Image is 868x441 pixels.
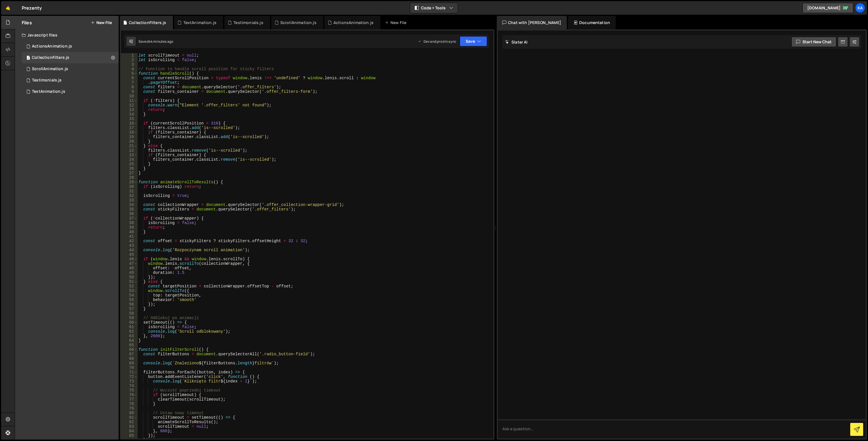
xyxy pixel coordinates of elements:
div: 44 [121,248,138,252]
div: 30 [121,184,138,189]
button: Start new chat [791,37,836,47]
div: 73 [121,379,138,384]
div: 6 [121,76,138,80]
h2: Slater AI [505,39,528,45]
div: Testimonials.js [32,78,62,83]
div: 16268/43878.js [22,63,119,75]
button: Save [460,36,487,46]
div: New File [385,20,409,25]
div: 10 [121,94,138,98]
div: 64 [121,338,138,343]
div: TextAnimation.js [32,89,65,94]
div: 29 [121,180,138,184]
div: 24 [121,157,138,162]
div: 3 [121,62,138,67]
div: 75 [121,388,138,393]
div: 84 [121,429,138,433]
div: 35 [121,207,138,212]
div: 8 [121,85,138,89]
div: ActionsAnimation.js [333,20,374,25]
div: TextAnimation.js [183,20,217,25]
div: 83 [121,424,138,429]
div: 49 [121,270,138,275]
div: 9 [121,89,138,94]
div: 43 [121,243,138,248]
div: 5 [121,71,138,76]
div: 22 [121,148,138,153]
div: 28 [121,175,138,180]
h2: Files [22,20,32,26]
div: 16268/43879.js [22,86,119,97]
div: ScrollAnimation.js [280,20,316,25]
div: 25 [121,162,138,166]
div: 58 [121,311,138,316]
div: 68 [121,356,138,361]
div: 42 [121,239,138,243]
div: 69 [121,361,138,365]
div: 20 [121,139,138,144]
div: 55 [121,298,138,302]
div: 18 [121,130,138,135]
div: 74 [121,384,138,388]
div: 40 [121,230,138,234]
div: 39 [121,225,138,230]
div: CollectionFilters.js [129,20,166,25]
button: Code + Tools [410,3,458,13]
div: 67 [121,352,138,356]
div: 16 [121,121,138,126]
div: 16268/45703.js [22,52,119,63]
div: 7 [121,80,138,85]
div: 46 [121,257,138,261]
div: 61 [121,325,138,329]
div: 26 [121,166,138,171]
div: 51 [121,279,138,284]
div: 47 [121,261,138,266]
div: 56 [121,302,138,307]
div: 79 [121,406,138,411]
div: 41 [121,234,138,239]
div: 78 [121,402,138,406]
div: 14 [121,112,138,117]
div: 33 [121,198,138,203]
div: 52 [121,284,138,289]
div: Documentation [568,16,616,29]
div: ActionsAnimation.js [32,44,72,49]
div: 57 [121,307,138,311]
div: 23 [121,153,138,157]
div: 21 [121,144,138,148]
div: 59 [121,316,138,320]
div: 12 [121,103,138,107]
div: 4 [121,67,138,71]
div: 2 [121,58,138,62]
div: ScrollAnimation.js [32,66,68,72]
div: 11 [121,98,138,103]
div: 54 [121,293,138,298]
div: CollectionFilters.js [32,55,69,60]
a: [DOMAIN_NAME] [802,3,853,13]
div: 76 [121,393,138,397]
a: 🤙 [1,1,15,15]
div: 82 [121,420,138,424]
div: 44 minutes ago [149,39,173,44]
span: 1 [27,56,30,61]
div: Javascript files [15,29,119,41]
div: 34 [121,203,138,207]
div: 63 [121,334,138,338]
div: 16268/43876.js [22,75,119,86]
div: Chat with [PERSON_NAME] [497,16,567,29]
div: 81 [121,415,138,420]
div: 70 [121,365,138,370]
button: New File [91,20,112,25]
div: 53 [121,289,138,293]
div: Prezenty [22,5,42,11]
div: Saved [138,39,173,44]
div: 80 [121,411,138,415]
div: 60 [121,320,138,325]
div: 19 [121,135,138,139]
div: 77 [121,397,138,402]
div: 32 [121,193,138,198]
div: 36 [121,212,138,216]
div: 66 [121,347,138,352]
div: 17 [121,126,138,130]
div: 45 [121,252,138,257]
